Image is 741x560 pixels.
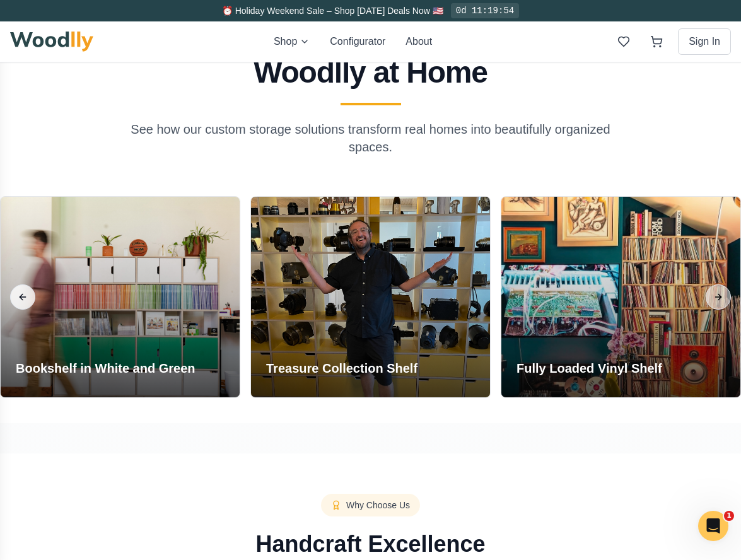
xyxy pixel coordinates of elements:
[406,34,432,49] button: About
[10,32,93,52] img: Woodlly
[451,3,519,18] div: 0d 11:19:54
[678,28,731,55] button: Sign In
[274,34,310,49] button: Shop
[15,532,726,557] h2: Handcraft Excellence
[129,120,613,156] p: See how our custom storage solutions transform real homes into beautifully organized spaces.
[516,359,662,377] h3: Fully Loaded Vinyl Shelf
[222,6,443,16] span: ⏰ Holiday Weekend Sale – Shop [DATE] Deals Now 🇺🇸
[266,359,417,377] h3: Treasure Collection Shelf
[16,359,195,377] h3: Bookshelf in White and Green
[346,499,410,511] span: Why Choose Us
[724,511,734,521] span: 1
[698,511,728,541] iframe: Intercom live chat
[15,57,726,88] h2: Woodlly at Home
[330,34,385,49] button: Configurator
